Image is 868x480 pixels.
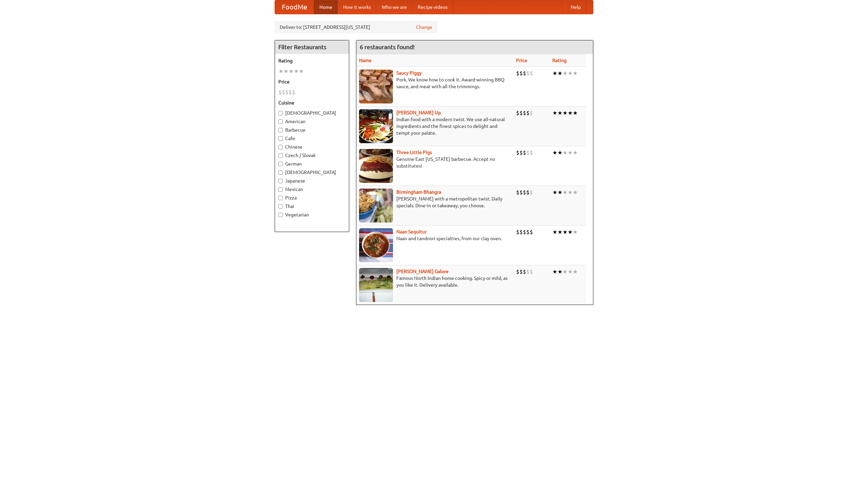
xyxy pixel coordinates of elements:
[278,119,283,124] input: American
[519,149,523,156] li: $
[568,149,573,156] li: ★
[338,0,376,14] a: How it works
[289,68,294,75] li: ★
[573,109,578,117] li: ★
[359,58,372,63] a: Name
[519,70,523,77] li: $
[526,228,530,236] li: $
[292,89,295,96] li: $
[530,268,533,275] li: $
[516,228,519,236] li: $
[557,228,563,236] li: ★
[573,149,578,156] li: ★
[530,189,533,196] li: $
[278,68,283,75] li: ★
[552,268,557,275] li: ★
[563,268,568,275] li: ★
[530,149,533,156] li: $
[563,109,568,117] li: ★
[396,269,449,274] b: [PERSON_NAME] Galore
[278,136,283,141] input: Cafe
[278,169,346,176] label: [DEMOGRAPHIC_DATA]
[278,204,283,209] input: Thai
[552,149,557,156] li: ★
[278,111,283,115] input: [DEMOGRAPHIC_DATA]
[516,149,519,156] li: $
[359,76,511,90] p: Pork. We know how to cook it. Award-winning BBQ sauce, and meat with all the trimmings.
[526,70,530,77] li: $
[523,268,526,275] li: $
[552,70,557,77] li: ★
[278,127,346,133] label: Barbecue
[359,116,511,136] p: Indian food with a modern twist. We use all-natural ingredients and the finest spices to delight ...
[557,70,563,77] li: ★
[530,70,533,77] li: $
[396,150,432,155] a: Three Little Pigs
[416,24,432,31] a: Change
[523,149,526,156] li: $
[563,70,568,77] li: ★
[294,68,299,75] li: ★
[519,228,523,236] li: $
[516,58,527,63] a: Price
[396,110,441,115] a: [PERSON_NAME] Up
[278,187,283,192] input: Mexican
[275,21,437,33] div: Deliver to: [STREET_ADDRESS][US_STATE]
[568,70,573,77] li: ★
[526,189,530,196] li: $
[516,70,519,77] li: $
[278,143,346,150] label: Chinese
[530,109,533,117] li: $
[289,89,292,96] li: $
[519,109,523,117] li: $
[278,170,283,175] input: [DEMOGRAPHIC_DATA]
[516,268,519,275] li: $
[523,228,526,236] li: $
[530,228,533,236] li: $
[275,40,349,54] h4: Filter Restaurants
[359,149,393,183] img: littlepigs.jpg
[396,229,427,234] a: Naan Sequitur
[519,189,523,196] li: $
[568,109,573,117] li: ★
[396,70,422,76] a: Saucy Piggy
[278,153,283,158] input: Czech / Slovak
[360,44,415,50] ng-pluralize: 6 restaurants found!
[275,0,314,14] a: FoodMe
[396,189,441,195] b: Birmingham Bhangra
[278,160,346,167] label: German
[359,109,393,143] img: curryup.jpg
[359,235,511,242] p: Naan and tandoori specialties, from our clay oven.
[568,189,573,196] li: ★
[557,189,563,196] li: ★
[516,189,519,196] li: $
[278,196,283,200] input: Pizza
[278,203,346,210] label: Thai
[526,268,530,275] li: $
[359,275,511,288] p: Famous North Indian home cooking. Spicy or mild, as you like it. Delivery available.
[557,109,563,117] li: ★
[359,268,393,302] img: currygalore.jpg
[359,189,393,223] img: bhangra.jpg
[278,179,283,183] input: Japanese
[299,68,304,75] li: ★
[278,177,346,184] label: Japanese
[563,189,568,196] li: ★
[526,109,530,117] li: $
[278,78,346,85] h5: Price
[573,70,578,77] li: ★
[568,268,573,275] li: ★
[573,228,578,236] li: ★
[412,0,453,14] a: Recipe videos
[523,189,526,196] li: $
[565,0,586,14] a: Help
[557,268,563,275] li: ★
[523,70,526,77] li: $
[278,162,283,166] input: German
[563,228,568,236] li: ★
[278,118,346,125] label: American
